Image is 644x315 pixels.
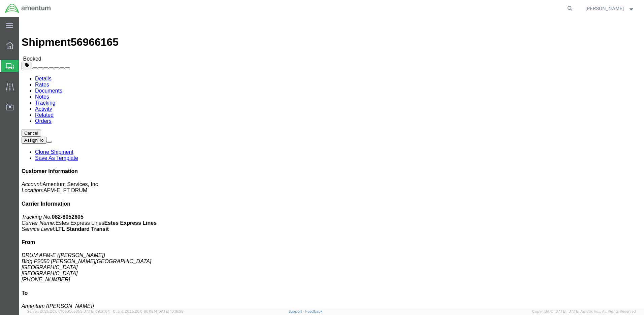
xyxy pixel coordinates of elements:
[532,309,636,314] span: Copyright © [DATE]-[DATE] Agistix Inc., All Rights Reserved
[5,3,51,13] img: logo
[585,5,624,12] span: Kyle Recor
[19,17,644,308] iframe: FS Legacy Container
[27,309,110,313] span: Server: 2025.20.0-710e05ee653
[113,309,184,313] span: Client: 2025.20.0-8b113f4
[157,309,184,313] span: [DATE] 10:16:38
[83,309,110,313] span: [DATE] 09:51:04
[305,309,322,313] a: Feedback
[585,4,635,12] button: [PERSON_NAME]
[288,309,305,313] a: Support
